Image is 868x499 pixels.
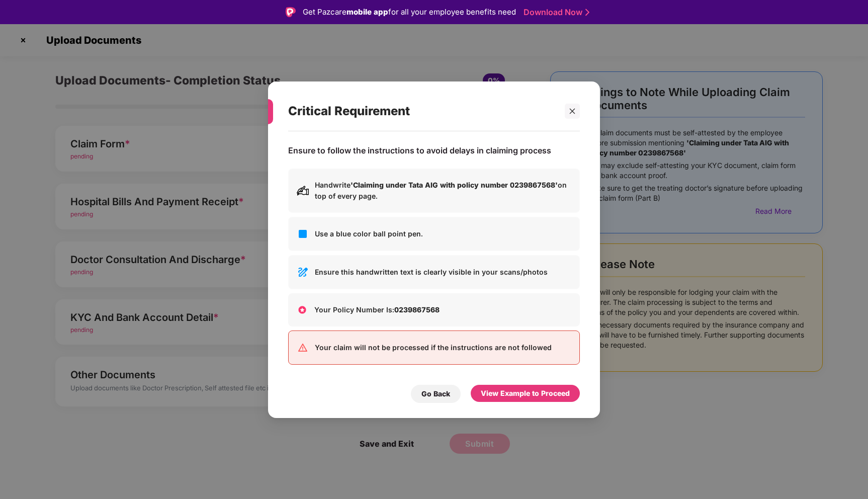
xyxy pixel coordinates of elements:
p: Ensure to follow the instructions to avoid delays in claiming process [288,145,551,155]
p: Handwrite on top of every page. [315,179,571,201]
a: Download Now [524,7,586,18]
div: View Example to Proceed [481,387,570,398]
p: Ensure this handwritten text is clearly visible in your scans/photos [315,266,571,277]
img: Stroke [585,7,589,18]
p: Use a blue color ball point pen. [315,228,571,239]
div: Get Pazcare for all your employee benefits need [303,6,516,18]
img: svg+xml;base64,PHN2ZyB3aWR0aD0iMjQiIGhlaWdodD0iMjQiIHZpZXdCb3g9IjAgMCAyNCAyNCIgZmlsbD0ibm9uZSIgeG... [297,227,309,239]
div: Critical Requirement [288,92,556,131]
img: svg+xml;base64,PHN2ZyB3aWR0aD0iMjAiIGhlaWdodD0iMjAiIHZpZXdCb3g9IjAgMCAyMCAyMCIgZmlsbD0ibm9uZSIgeG... [297,184,309,196]
img: svg+xml;base64,PHN2ZyB3aWR0aD0iMjQiIGhlaWdodD0iMjQiIHZpZXdCb3g9IjAgMCAyNCAyNCIgZmlsbD0ibm9uZSIgeG... [297,266,309,278]
b: 'Claiming under Tata AIG with policy number 0239867568' [351,180,558,189]
div: Go Back [421,388,450,399]
span: close [569,107,576,114]
img: Logo [286,7,296,17]
p: Your claim will not be processed if the instructions are not followed [315,342,571,353]
img: +cAAAAASUVORK5CYII= [296,303,308,315]
img: svg+xml;base64,PHN2ZyB3aWR0aD0iMjQiIGhlaWdodD0iMjQiIHZpZXdCb3g9IjAgMCAyNCAyNCIgZmlsbD0ibm9uZSIgeG... [297,341,309,353]
b: 0239867568 [394,305,440,313]
p: Your Policy Number Is: [314,304,572,315]
strong: mobile app [346,7,388,17]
